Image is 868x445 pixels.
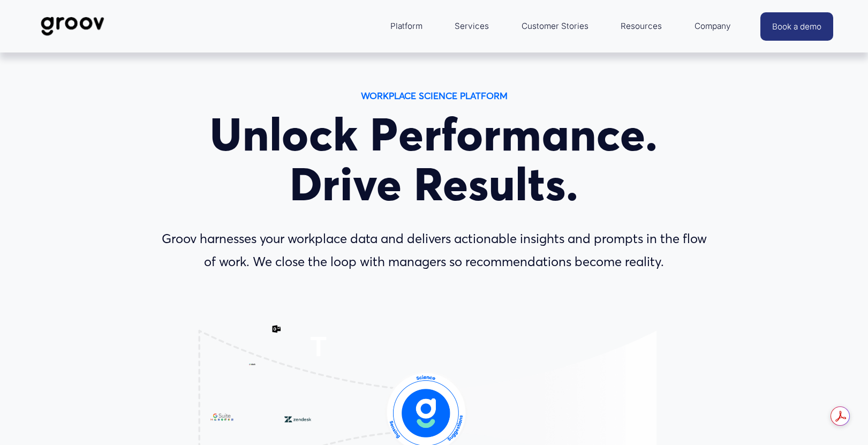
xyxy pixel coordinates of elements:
[385,13,428,39] a: folder dropdown
[390,19,422,34] span: Platform
[361,90,508,101] strong: WORKPLACE SCIENCE PLATFORM
[516,13,594,39] a: Customer Stories
[615,13,667,39] a: folder dropdown
[695,19,731,34] span: Company
[449,13,494,39] a: Services
[35,9,110,44] img: Groov | Workplace Science Platform | Unlock Performance | Drive Results
[621,19,662,34] span: Resources
[154,110,714,209] h1: Unlock Performance. Drive Results.
[760,12,833,41] a: Book a demo
[689,13,736,39] a: folder dropdown
[154,228,714,274] p: Groov harnesses your workplace data and delivers actionable insights and prompts in the flow of w...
